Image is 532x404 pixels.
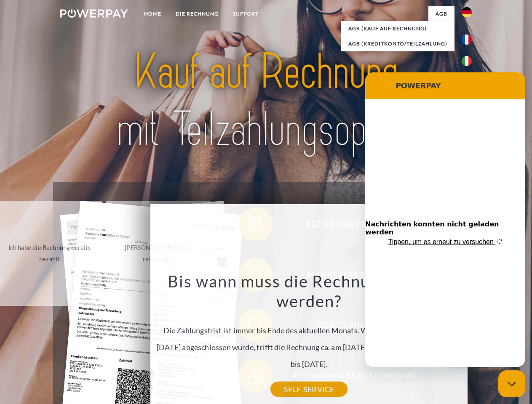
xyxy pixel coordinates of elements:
[462,56,472,66] img: it
[341,36,454,51] a: AGB (Kreditkonto/Teilzahlung)
[226,6,266,21] a: SUPPORT
[462,35,472,45] img: fr
[155,271,463,389] div: Die Zahlungsfrist ist immer bis Ende des aktuellen Monats. Wenn die Bestellung z.B. am [DATE] abg...
[137,6,168,21] a: Home
[2,242,97,265] div: Ich habe die Rechnung bereits bezahlt
[168,6,226,21] a: DIE RECHNUNG
[111,242,206,265] div: [PERSON_NAME] wurde retourniert
[60,9,128,18] img: logo-powerpay-white.svg
[498,370,525,397] iframe: Schaltfläche zum Öffnen des Messaging-Fensters
[270,382,348,397] a: SELF-SERVICE
[365,72,525,367] iframe: Messaging-Fenster
[428,6,454,21] a: agb
[80,40,452,161] img: title-powerpay_de.svg
[462,7,472,17] img: de
[341,21,454,36] a: AGB (Kauf auf Rechnung)
[155,271,463,311] h3: Bis wann muss die Rechnung bezahlt werden?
